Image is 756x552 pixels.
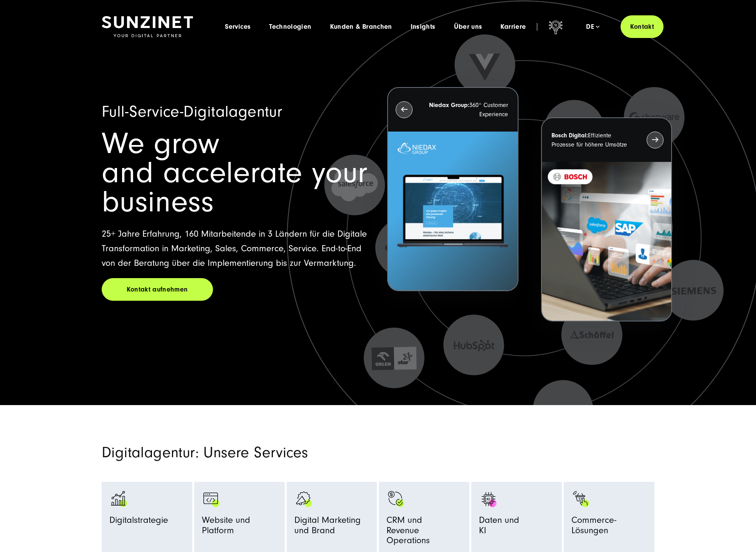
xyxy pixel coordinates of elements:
[102,227,369,270] p: 25+ Jahre Erfahrung, 160 Mitarbeitende in 3 Ländern für die Digitale Transformation in Marketing,...
[387,87,518,292] button: Niedax Group:360° Customer Experience Letztes Projekt von Niedax. Ein Laptop auf dem die Niedax W...
[330,23,392,31] a: Kunden & Branchen
[102,103,282,121] span: Full-Service-Digitalagentur
[479,515,519,539] span: Daten und KI
[571,515,647,539] span: Commerce-Lösungen
[411,23,436,31] a: Insights
[102,443,466,462] h2: Digitalagentur: Unsere Services
[621,15,664,38] a: Kontakt
[294,515,361,539] span: Digital Marketing und Brand
[225,23,251,31] a: Services
[388,132,517,291] img: Letztes Projekt von Niedax. Ein Laptop auf dem die Niedax Website geöffnet ist, auf blauem Hinter...
[551,132,588,139] strong: Bosch Digital:
[386,515,462,549] span: CRM und Revenue Operations
[202,515,277,539] span: Website und Platform
[541,117,672,322] button: Bosch Digital:Effiziente Prozesse für höhere Umsätze BOSCH - Kundeprojekt - Digital Transformatio...
[102,127,368,219] span: We grow and accelerate your business
[551,131,633,149] p: Effiziente Prozesse für höhere Umsätze
[109,515,168,529] span: Digitalstrategie
[269,23,311,31] a: Technologien
[102,16,193,38] img: SUNZINET Full Service Digital Agentur
[454,23,482,31] a: Über uns
[426,101,508,119] p: 360° Customer Experience
[542,162,671,321] img: BOSCH - Kundeprojekt - Digital Transformation Agentur SUNZINET
[500,23,526,31] a: Karriere
[429,102,469,109] strong: Niedax Group:
[586,23,599,31] div: de
[102,278,213,301] a: Kontakt aufnehmen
